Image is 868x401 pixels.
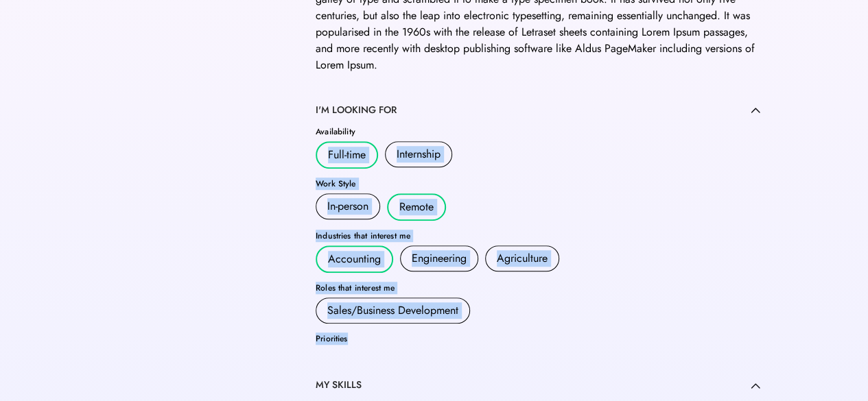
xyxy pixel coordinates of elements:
img: caret-up.svg [751,382,760,389]
div: Remote [399,199,434,215]
img: caret-up.svg [751,107,760,113]
div: Roles that interest me [316,284,760,292]
div: Availability [316,127,760,136]
div: In-person [327,198,368,215]
div: I'M LOOKING FOR [316,104,397,117]
div: MY SKILLS [316,378,362,392]
div: Sales/Business Development [327,302,458,319]
div: Engineering [412,250,467,267]
div: Internship [397,146,441,162]
div: Industries that interest me [316,232,760,240]
div: Work Style [316,180,760,188]
div: Priorities [316,335,760,343]
div: Full-time [328,147,366,163]
div: Accounting [328,251,381,267]
div: Agriculture [497,250,548,267]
